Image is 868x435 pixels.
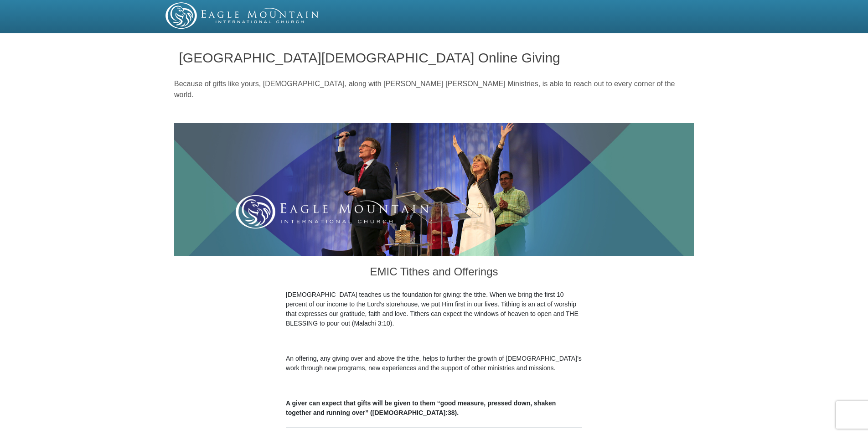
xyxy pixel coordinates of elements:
[286,399,556,416] b: A giver can expect that gifts will be given to them “good measure, pressed down, shaken together ...
[286,256,582,290] h3: EMIC Tithes and Offerings
[286,290,582,328] p: [DEMOGRAPHIC_DATA] teaches us the foundation for giving: the tithe. When we bring the first 10 pe...
[174,78,694,100] p: Because of gifts like yours, [DEMOGRAPHIC_DATA], along with [PERSON_NAME] [PERSON_NAME] Ministrie...
[179,50,689,65] h1: [GEOGRAPHIC_DATA][DEMOGRAPHIC_DATA] Online Giving
[286,354,582,373] p: An offering, any giving over and above the tithe, helps to further the growth of [DEMOGRAPHIC_DAT...
[165,2,320,29] img: EMIC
